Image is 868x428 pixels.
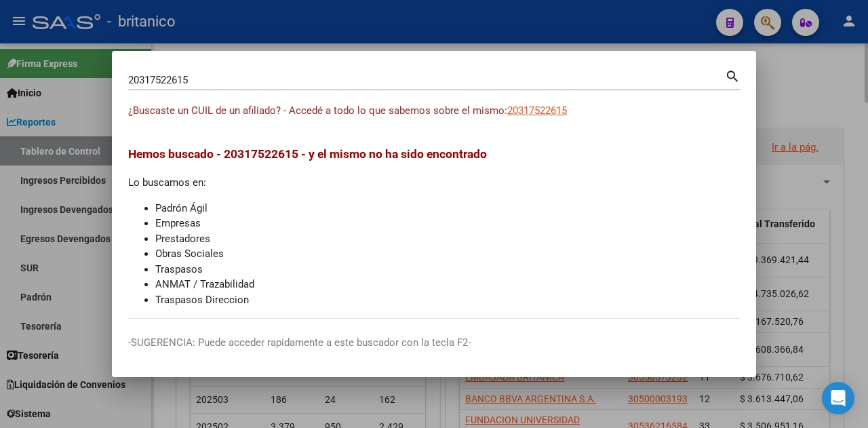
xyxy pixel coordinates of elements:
[822,382,854,414] div: Open Intercom Messenger
[155,246,740,262] li: Obras Sociales
[155,277,740,292] li: ANMAT / Trazabilidad
[128,147,487,161] span: Hemos buscado - 20317522615 - y el mismo no ha sido encontrado
[155,262,740,277] li: Traspasos
[155,292,740,308] li: Traspasos Direccion
[128,335,740,351] p: -SUGERENCIA: Puede acceder rapidamente a este buscador con la tecla F2-
[725,67,741,83] mat-icon: search
[128,104,507,117] span: ¿Buscaste un CUIL de un afiliado? - Accedé a todo lo que sabemos sobre el mismo:
[155,231,740,247] li: Prestadores
[155,216,740,231] li: Empresas
[128,145,740,307] div: Lo buscamos en:
[155,201,740,216] li: Padrón Ágil
[507,104,567,117] span: 20317522615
